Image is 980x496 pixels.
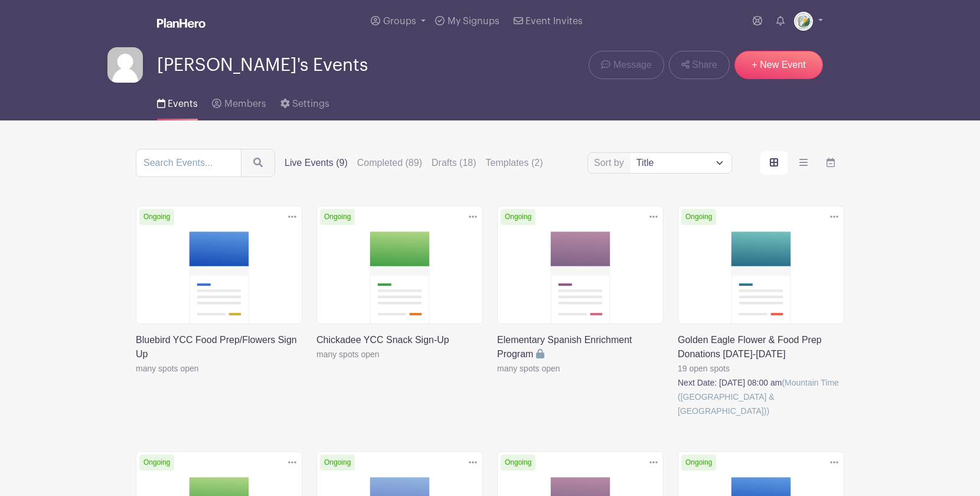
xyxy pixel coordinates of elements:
[224,99,266,109] span: Members
[794,12,813,31] img: MSIM_LogoCircular.jpg
[447,17,499,26] span: My Signups
[357,156,422,170] label: Completed (89)
[285,156,348,170] label: Live Events (9)
[432,156,476,170] label: Drafts (18)
[594,156,628,170] label: Sort by
[613,58,652,72] span: Message
[157,18,205,28] img: logo_white-6c42ec7e38ccf1d336a20a19083b03d10ae64f83f12c07503d8b9e83406b4c7d.svg
[760,151,844,175] div: order and view
[107,47,143,83] img: default-ce2991bfa6775e67f084385cd625a349d9dcbb7a52a09fb2fda1e96e2d18dcdb.png
[692,58,717,72] span: Share
[734,51,823,79] a: + New Event
[525,17,583,26] span: Event Invites
[157,56,368,75] span: [PERSON_NAME]'s Events
[157,83,198,120] a: Events
[168,99,198,109] span: Events
[212,83,266,120] a: Members
[136,149,241,177] input: Search Events...
[280,83,329,120] a: Settings
[292,99,329,109] span: Settings
[486,156,543,170] label: Templates (2)
[669,51,730,79] a: Share
[285,156,543,170] div: filters
[383,17,416,26] span: Groups
[589,51,664,79] a: Message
